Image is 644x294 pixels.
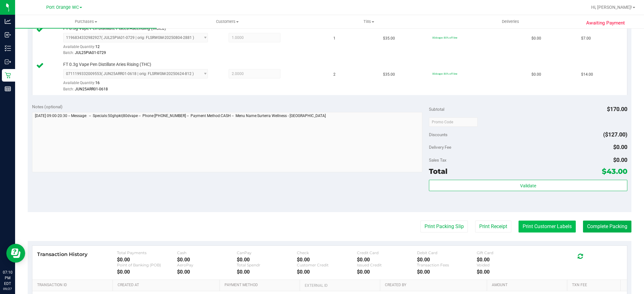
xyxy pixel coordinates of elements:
inline-svg: Reports [5,86,11,92]
span: JUN25ARR01-0618 [75,87,108,91]
span: Awaiting Payment [586,19,625,27]
span: ($127.00) [603,131,627,138]
button: Print Customer Labels [519,221,576,233]
span: 1 [333,35,336,41]
div: $0.00 [477,257,537,263]
span: Validate [520,183,536,188]
span: Delivery Fee [429,145,451,150]
a: Transaction ID [37,283,110,288]
button: Print Packing Slip [420,221,468,233]
div: Available Quantity: [63,42,215,55]
inline-svg: Retail [5,72,11,78]
span: Port Orange WC [46,5,79,10]
span: Discounts [429,129,447,140]
p: 09/27 [3,286,12,291]
div: Total Spendr [237,263,297,267]
span: $7.00 [581,35,591,41]
div: CanPay [237,250,297,255]
div: $0.00 [237,257,297,263]
span: FT 0.3g Vape Pen Distillate Aries Rising (THC) [63,61,151,67]
div: Customer Credit [297,263,357,267]
div: $0.00 [237,269,297,275]
a: Amount [492,283,564,288]
a: Tills [298,15,440,28]
a: Txn Fee [572,283,618,288]
div: Total Payments [117,250,177,255]
input: Promo Code [429,117,478,127]
inline-svg: Inventory [5,45,11,51]
span: 12 [95,45,100,49]
div: $0.00 [477,269,537,275]
div: $0.00 [297,257,357,263]
a: Customers [157,15,298,28]
button: Print Receipt [475,221,511,233]
span: Customers [157,19,298,24]
span: $35.00 [383,72,395,78]
div: AeroPay [177,263,237,267]
p: 07:10 PM EDT [3,270,12,286]
span: 2 [333,72,336,78]
span: Deliveries [493,19,528,24]
a: Purchases [15,15,157,28]
div: Available Quantity: [63,78,215,91]
span: Purchases [15,19,157,24]
div: $0.00 [117,257,177,263]
div: $0.00 [417,257,477,263]
span: $14.00 [581,72,593,78]
a: Created By [385,283,484,288]
div: $0.00 [417,269,477,275]
div: Point of Banking (POB) [117,263,177,267]
div: Voided [477,263,537,267]
span: 80dvape: 80% off line [432,72,457,75]
span: Notes (optional) [32,104,63,109]
a: Created At [118,283,217,288]
span: 16 [95,81,100,85]
span: Batch: [63,87,74,91]
th: External ID [300,280,380,291]
span: JUL25PIA01-0729 [75,51,106,55]
span: $35.00 [383,35,395,41]
span: 80dvape: 80% off line [432,36,457,39]
div: $0.00 [357,257,417,263]
span: $0.00 [613,144,627,150]
span: $170.00 [607,106,627,112]
div: $0.00 [117,269,177,275]
span: Subtotal [429,107,444,112]
div: Issued Credit [357,263,417,267]
inline-svg: Analytics [5,18,11,24]
span: $0.00 [531,72,541,78]
span: Tills [298,19,439,24]
div: Credit Card [357,250,417,255]
div: $0.00 [177,269,237,275]
button: Validate [429,180,627,191]
inline-svg: Outbound [5,59,11,65]
div: Gift Card [477,250,537,255]
span: Hi, [PERSON_NAME]! [591,5,632,10]
a: Deliveries [440,15,581,28]
div: Debit Card [417,250,477,255]
div: $0.00 [297,269,357,275]
div: Transaction Fees [417,263,477,267]
a: Payment Method [225,283,297,288]
inline-svg: Inbound [5,32,11,38]
span: $0.00 [613,157,627,163]
div: Cash [177,250,237,255]
iframe: Resource center [6,244,25,263]
span: $43.00 [602,167,627,176]
button: Complete Packing [583,221,631,233]
div: $0.00 [177,257,237,263]
span: $0.00 [531,35,541,41]
span: Total [429,167,447,176]
div: $0.00 [357,269,417,275]
span: Batch: [63,51,74,55]
div: Check [297,250,357,255]
span: Sales Tax [429,158,447,163]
